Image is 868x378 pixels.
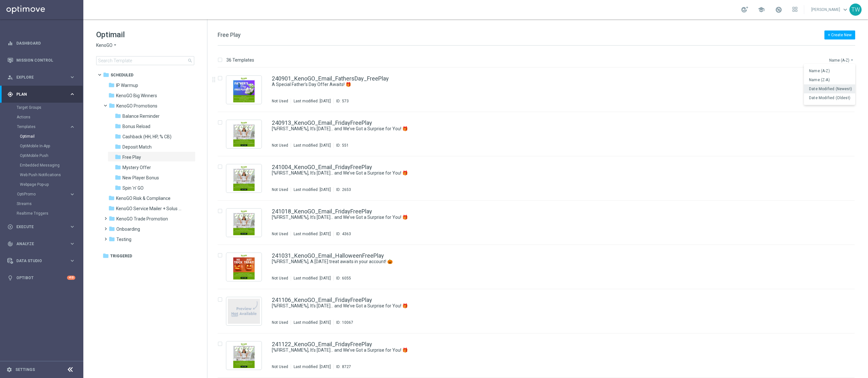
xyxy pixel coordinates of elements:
div: Press SPACE to select this row. [211,245,867,289]
i: keyboard_arrow_right [69,124,75,130]
a: Webpage Pop-up [20,182,67,187]
a: 241004_KenoGO_Email_FridayFreePlay [272,164,372,170]
button: Name (A-Z) [804,66,855,75]
a: [%FIRST_NAME%], It’s [DATE]… and We’ve Got a Surprise for You! 🎁 [272,170,813,176]
div: [%FIRST_NAME%], It’s Friday… and We’ve Got a Surprise for You! 🎁 [272,214,828,220]
i: person_search [7,74,13,80]
span: search [188,58,193,63]
div: Press SPACE to select this row. [211,289,867,333]
i: folder [109,215,115,222]
div: Streams [17,199,83,209]
button: gps_fixed Plan keyboard_arrow_right [7,92,76,97]
div: 6055 [342,276,351,281]
a: 240913_KenoGO_Email_FridayFreePlay [272,120,372,126]
span: Analyze [16,242,69,246]
div: Not Used [272,364,288,369]
div: Press SPACE to select this row. [211,201,867,245]
i: keyboard_arrow_right [69,258,75,264]
span: Balance Reminder [122,113,160,119]
div: Dashboard [7,35,75,52]
a: Dashboard [16,35,75,52]
div: Not Used [272,99,288,104]
div: [%FIRST_NAME%], A Halloween treat awaits in your account! 🎃 [272,259,828,265]
img: noPreview.jpg [228,299,260,324]
span: Name (Z-A) [809,78,830,82]
i: folder [108,92,115,99]
span: Mystery Offer [122,165,151,170]
div: Press SPACE to select this row. [211,156,867,201]
i: arrow_drop_down [849,57,855,63]
a: 241031_KenoGO_Email_HalloweenFreePlay [272,253,384,259]
img: 4363.jpeg [228,210,260,235]
span: Cashback (HH, HP, % CB) [122,134,171,140]
div: ID: [333,320,353,325]
i: lightbulb [7,275,13,281]
div: 8727 [342,364,351,369]
span: Spin 'n' GO [122,185,144,191]
img: 573.jpeg [228,77,260,102]
span: keyboard_arrow_down [842,6,849,13]
span: KenoGO Trade Promotion [116,216,168,222]
a: 241122_KenoGO_Email_FridayFreePlay [272,341,372,347]
div: Web Push Notifications [20,170,83,180]
a: Target Groups [17,105,67,110]
i: folder [108,195,115,201]
a: 241018_KenoGO_Email_FridayFreePlay [272,209,372,214]
div: Not Used [272,187,288,192]
span: Explore [16,75,69,79]
i: settings [6,367,12,373]
span: school [758,6,765,13]
div: Embedded Messaging [20,160,83,170]
button: Templates keyboard_arrow_right [17,124,76,129]
i: folder [115,174,121,181]
div: Data Studio keyboard_arrow_right [7,258,76,263]
i: keyboard_arrow_right [69,91,75,97]
a: 240901_KenoGO_Email_FathersDay_FreePlay [272,76,389,82]
div: ID: [333,187,351,192]
div: Explore [7,74,69,80]
i: track_changes [7,241,13,247]
div: [%FIRST_NAME%], It’s Friday… and We’ve Got a Surprise for You! 🎁 [272,303,828,309]
a: [%FIRST_NAME%], It’s [DATE]… and We’ve Got a Surprise for You! 🎁 [272,126,813,132]
a: OptiMobile In-App [20,143,67,149]
a: Optimail [20,134,67,139]
div: Target Groups [17,103,83,112]
div: 573 [342,99,349,104]
div: [%FIRST_NAME%], It’s Friday… and We’ve Got a Surprise for You! 🎁 [272,126,828,132]
span: Free Play [122,154,141,160]
span: KenoGO Service Mailer + Solus eDM [116,206,182,211]
span: Templates [17,125,63,129]
button: play_circle_outline Execute keyboard_arrow_right [7,224,76,229]
span: KenoGO Big Winners [116,93,157,99]
span: Plan [16,92,69,96]
button: Name (A-Z)arrow_drop_down [829,56,855,64]
i: folder [108,205,115,211]
div: Data Studio [7,258,69,264]
i: folder [103,72,109,78]
i: gps_fixed [7,91,13,97]
div: equalizer Dashboard [7,41,76,46]
i: keyboard_arrow_right [69,74,75,80]
div: ID: [333,143,349,148]
div: Last modified: [DATE] [291,276,333,281]
div: [%FIRST_NAME%], It’s Friday… and We’ve Got a Surprise for You! 🎁 [272,347,828,353]
button: OptiPromo keyboard_arrow_right [17,192,76,197]
div: Mission Control [7,52,75,69]
i: folder [109,236,115,242]
button: Date Modified (Oldest) [804,93,855,102]
button: Mission Control [7,58,76,63]
div: Execute [7,224,69,230]
div: OptiMobile In-App [20,141,83,151]
i: equalizer [7,40,13,46]
div: Press SPACE to select this row. [211,112,867,156]
span: Date Modified (Newest) [809,87,852,91]
a: [%FIRST_NAME%], A [DATE] treat awaits in your account! 🎃 [272,259,813,265]
div: Optibot [7,269,75,286]
div: ID: [333,99,349,104]
span: Deposit Match [122,144,152,150]
span: Free Play [218,31,241,38]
